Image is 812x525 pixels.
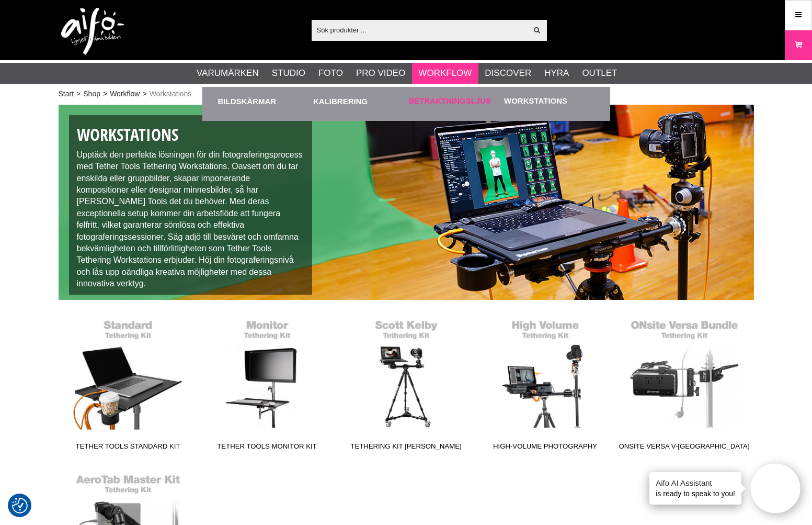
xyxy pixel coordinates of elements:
span: Tether Tools Standard Kit [59,441,198,455]
a: Tether Tools Monitor Kit [198,314,337,455]
a: Foto [318,66,343,80]
button: Samtyckesinställningar [12,496,28,515]
a: Studio [272,66,305,80]
img: logo.png [61,8,124,55]
a: Bildskärmar [218,87,308,116]
div: is ready to speak to you! [649,472,741,505]
a: Start [59,88,74,99]
a: ONsite Versa V-[GEOGRAPHIC_DATA] [615,314,754,455]
span: > [103,88,107,99]
a: Betraktningsljus [409,95,491,107]
a: Kalibrering [313,87,404,116]
span: ONsite Versa V-[GEOGRAPHIC_DATA] [615,441,754,455]
a: Workstations [504,95,567,107]
a: Hyra [544,66,569,80]
span: Tethering Kit [PERSON_NAME] [337,441,476,455]
span: > [76,88,81,99]
a: Workflow [110,88,140,99]
h1: Workstations [77,123,305,147]
div: Upptäck den perfekta lösningen för din fotograferingsprocess med Tether Tools Tethering Workstati... [69,115,313,295]
a: High-Volume Photography [476,314,615,455]
a: Varumärken [197,66,259,80]
a: Tethering Kit [PERSON_NAME] [337,314,476,455]
img: Revisit consent button [12,498,28,513]
a: Pro Video [356,66,405,80]
span: > [142,88,146,99]
a: Discover [485,66,531,80]
a: Tether Tools Standard Kit [59,314,198,455]
span: Workstations [150,88,192,99]
span: High-Volume Photography [476,441,615,455]
a: Workflow [418,66,472,80]
a: Shop [83,88,100,99]
input: Sök produkter ... [312,22,528,38]
h4: Aifo AI Assistant [656,477,735,488]
span: Tether Tools Monitor Kit [198,441,337,455]
a: Outlet [582,66,617,80]
img: Tether Tools Work stations [59,105,754,300]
